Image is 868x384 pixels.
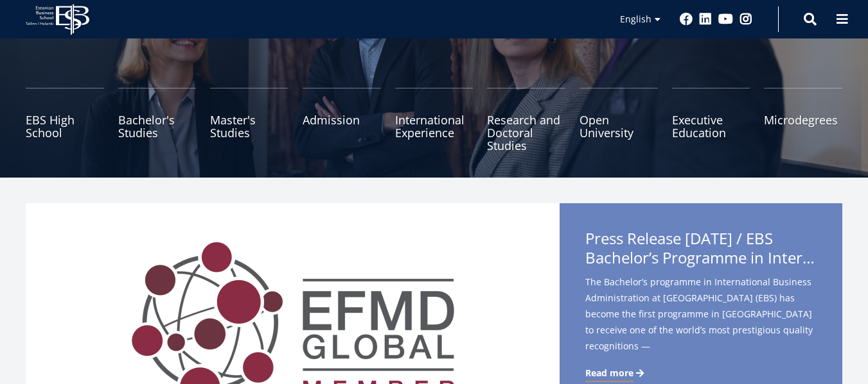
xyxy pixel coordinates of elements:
a: Executive Education [672,88,750,152]
a: Instagram [740,13,752,26]
a: Master's Studies [210,88,288,152]
a: Youtube [718,13,733,26]
span: Bachelor’s Programme in International Business Administration Among the World’s Best with Five-Ye... [585,248,817,267]
a: Research and Doctoral Studies [487,88,565,152]
a: Facebook [680,13,693,26]
a: Read more [585,367,646,380]
a: Bachelor's Studies [118,88,197,152]
a: Admission [303,88,381,152]
a: EBS High School [26,88,104,152]
a: International Experience [395,88,474,152]
span: Read more [585,367,633,380]
a: Microdegrees [764,88,842,152]
span: Press Release [DATE] / EBS [585,229,817,271]
a: Linkedin [699,13,712,26]
span: The Bachelor’s programme in International Business Administration at [GEOGRAPHIC_DATA] (EBS) has ... [585,274,817,374]
a: Open University [580,88,658,152]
